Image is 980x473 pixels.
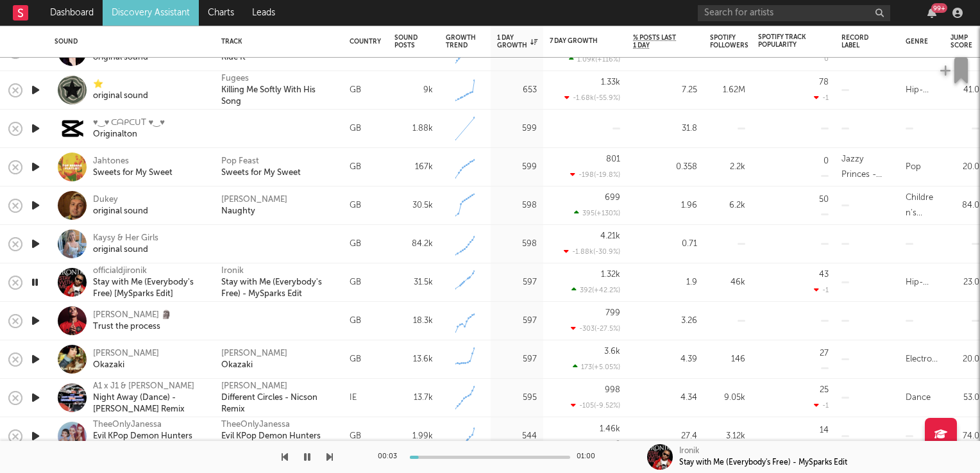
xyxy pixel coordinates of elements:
[606,155,620,163] div: 801
[906,352,938,367] div: Electronic
[93,233,158,244] div: Kaysy & Her Girls
[927,8,936,18] button: 99+
[394,352,433,367] div: 13.6k
[633,236,697,252] div: 0.71
[841,152,893,183] div: Jazzy Princes - OMiP
[93,233,158,256] a: Kaysy & Her Girlsoriginal sound
[633,121,697,137] div: 31.8
[221,167,301,179] a: Sweets for My Sweet
[710,390,745,406] div: 9.05k
[221,381,287,392] div: [PERSON_NAME]
[906,275,938,290] div: Hip-Hop/Rap
[497,236,537,252] div: 598
[394,198,433,213] div: 30.5k
[820,386,829,394] div: 25
[820,349,829,358] div: 27
[550,37,601,45] div: 7 Day Growth
[93,90,148,102] div: original sound
[497,121,537,137] div: 599
[221,277,337,300] a: Stay with Me (Everybody's Free) - MySparks Edit
[93,117,165,140] a: ♥︎‿♥︎ ᑕᗩᑭᑕᑌT ♥︎‿♥︎Originalton
[93,206,148,217] div: original sound
[394,160,433,175] div: 167k
[710,275,745,290] div: 46k
[350,390,357,406] div: IE
[93,321,171,333] div: Trust the process
[605,386,620,394] div: 998
[633,83,697,98] div: 7.25
[394,121,433,137] div: 1.88k
[93,79,148,102] a: ⭐️original sound
[221,156,259,167] a: Pop Feast
[93,310,171,333] a: [PERSON_NAME] 🗿Trust the process
[394,390,433,406] div: 13.7k
[350,38,381,46] div: Country
[497,429,537,444] div: 544
[824,157,829,165] div: 0
[93,381,205,392] div: A1 x J1 & [PERSON_NAME]
[604,347,620,356] div: 3.6k
[446,34,478,49] div: Growth Trend
[633,160,697,175] div: 0.358
[93,265,205,300] a: officialdjironikStay with Me (Everybody's Free) [MySparks Edit]
[577,449,602,465] div: 01:00
[93,381,205,415] a: A1 x J1 & [PERSON_NAME]Night Away (Dance) - [PERSON_NAME] Remix
[950,34,972,49] div: Jump Score
[710,429,745,444] div: 3.12k
[710,160,745,175] div: 2.2k
[600,425,620,433] div: 1.46k
[221,431,337,454] a: Evil KPop Demon Hunters Song
[221,85,337,108] a: Killing Me Softly With His Song
[571,324,620,333] div: -303 ( -27.5 % )
[497,198,537,213] div: 598
[221,360,253,371] a: Okazaki
[819,78,829,87] div: 78
[497,83,537,98] div: 653
[758,33,809,49] div: Spotify Track Popularity
[221,348,287,360] a: [PERSON_NAME]
[221,265,244,277] a: Ironik
[574,209,620,217] div: 395 ( +130 % )
[394,236,433,252] div: 84.2k
[350,160,361,175] div: GB
[55,38,202,46] div: Sound
[679,457,847,469] div: Stay with Me (Everybody's Free) - MySparks Edit
[93,392,205,415] div: Night Away (Dance) - [PERSON_NAME] Remix
[221,194,287,206] a: [PERSON_NAME]
[93,419,205,431] div: TheeOnlyJanessa
[350,352,361,367] div: GB
[394,34,418,49] div: Sound Posts
[221,392,337,415] div: Different Circles - Nicson Remix
[570,170,620,179] div: -198 ( -19.8 % )
[93,194,148,206] div: Dukey
[571,286,620,294] div: 392 ( +42.2 % )
[93,310,171,321] div: [PERSON_NAME] 🗿
[350,275,361,290] div: GB
[93,277,205,300] div: Stay with Me (Everybody's Free) [MySparks Edit]
[633,198,697,213] div: 1.96
[497,275,537,290] div: 597
[814,286,829,294] div: -1
[497,352,537,367] div: 597
[93,419,205,454] a: TheeOnlyJanessaEvil KPop Demon Hunters Song
[600,232,620,240] div: 4.21k
[350,429,361,444] div: GB
[93,194,148,217] a: Dukeyoriginal sound
[221,206,255,217] a: Naughty
[698,5,890,21] input: Search for artists
[394,429,433,444] div: 1.99k
[820,426,829,435] div: 14
[497,34,537,49] div: 1 Day Growth
[710,352,745,367] div: 146
[679,445,699,457] div: Ironik
[573,363,620,371] div: 173 ( +5.05 % )
[601,270,620,279] div: 1.32k
[605,309,620,317] div: 799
